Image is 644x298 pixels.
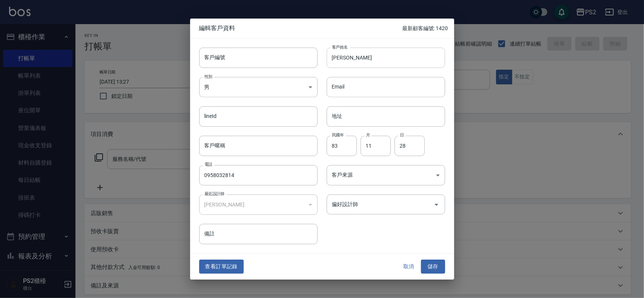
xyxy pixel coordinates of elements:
[199,24,403,32] span: 編輯客戶資料
[430,199,443,211] button: Open
[204,73,212,79] label: 性別
[332,44,348,50] label: 客戶姓名
[199,194,318,215] div: [PERSON_NAME]
[402,24,448,32] p: 最新顧客編號: 1420
[199,260,244,274] button: 查看訂單記錄
[204,162,212,167] label: 電話
[332,132,344,138] label: 民國年
[397,260,421,274] button: 取消
[204,191,224,197] label: 最近設計師
[400,132,404,138] label: 日
[421,260,445,274] button: 儲存
[199,77,318,97] div: 男
[366,132,370,138] label: 月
